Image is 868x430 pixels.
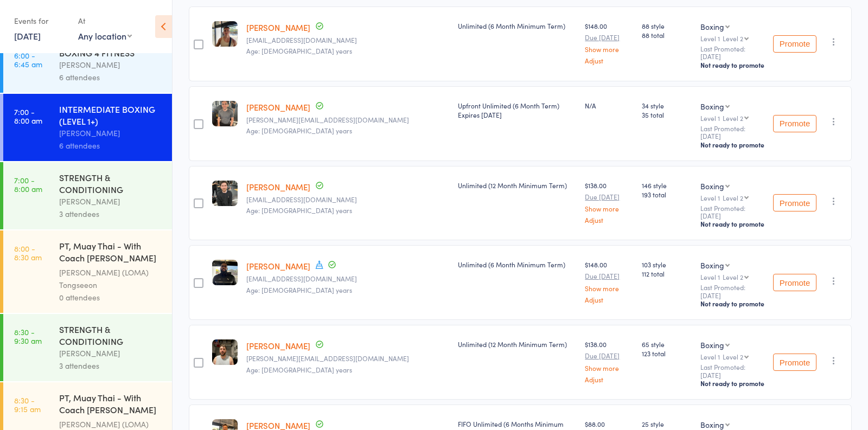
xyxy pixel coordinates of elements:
span: 103 style [642,260,692,269]
span: 146 style [642,181,692,190]
div: Boxing [700,260,724,271]
a: Show more [585,46,633,53]
img: image1738916805.png [212,21,238,47]
div: Level 2 [723,114,743,121]
span: 123 total [642,349,692,358]
a: Adjust [585,376,633,383]
span: Age: [DEMOGRAPHIC_DATA] years [246,365,352,374]
a: 8:00 -8:30 amPT, Muay Thai - With Coach [PERSON_NAME] (30 minutes)[PERSON_NAME] (LOMA) Tongseeon0... [3,230,172,313]
span: Age: [DEMOGRAPHIC_DATA] years [246,206,352,215]
small: jonathanlewis97@hotmail.com [246,196,449,203]
span: Age: [DEMOGRAPHIC_DATA] years [246,285,352,294]
div: Boxing [700,101,724,112]
div: $148.00 [585,21,633,64]
small: Last Promoted: [DATE] [700,204,764,220]
div: Level 1 [700,194,764,201]
time: 7:00 - 8:00 am [14,107,42,125]
div: $138.00 [585,181,633,223]
span: 25 style [642,419,692,428]
a: [PERSON_NAME] [246,181,310,192]
time: 7:00 - 8:00 am [14,176,42,193]
span: 88 total [642,30,692,40]
span: 35 total [642,110,692,119]
a: [PERSON_NAME] [246,260,310,272]
div: Unlimited (12 Month Minimum Term) [458,181,576,190]
img: image1729589210.png [212,260,238,285]
div: Level 2 [723,194,743,201]
a: Adjust [585,296,633,303]
img: image1724064192.png [212,181,238,206]
div: At [78,12,132,30]
button: Promote [773,115,816,132]
small: Last Promoted: [DATE] [700,125,764,140]
small: Due [DATE] [585,352,633,360]
a: 8:30 -9:30 amSTRENGTH & CONDITIONING[PERSON_NAME]3 attendees [3,314,172,381]
span: 193 total [642,190,692,199]
div: 3 attendees [59,208,163,220]
button: Promote [773,354,816,371]
div: [PERSON_NAME] [59,127,163,139]
div: Level 1 [700,114,764,121]
img: image1726271584.png [212,339,238,365]
div: Level 1 [700,273,764,280]
div: INTERMEDIATE BOXING (LEVEL 1+) [59,103,163,127]
div: PT, Muay Thai - With Coach [PERSON_NAME] (45 minutes) [59,392,163,418]
a: 7:00 -8:00 amINTERMEDIATE BOXING (LEVEL 1+)[PERSON_NAME]6 attendees [3,94,172,161]
div: $148.00 [585,260,633,303]
a: [PERSON_NAME] [246,340,310,351]
div: N/A [585,101,633,110]
div: [PERSON_NAME] [59,195,163,208]
time: 8:00 - 8:30 am [14,244,42,261]
div: Any location [78,30,132,42]
a: [PERSON_NAME] [246,22,310,33]
div: Level 2 [723,35,743,42]
small: Due [DATE] [585,272,633,280]
div: [PERSON_NAME] [59,59,163,71]
small: jaypark2811@gmail.com [246,275,449,283]
div: Boxing [700,181,724,191]
span: 34 style [642,101,692,110]
div: Boxing [700,21,724,32]
span: 88 style [642,21,692,30]
a: [DATE] [14,30,41,42]
div: Not ready to promote [700,379,764,388]
a: 6:00 -6:45 amBOXING 4 FITNESS[PERSON_NAME]6 attendees [3,37,172,93]
a: Adjust [585,57,633,64]
span: Age: [DEMOGRAPHIC_DATA] years [246,126,352,135]
time: 8:30 - 9:15 am [14,396,41,413]
div: [PERSON_NAME] [59,347,163,360]
div: STRENGTH & CONDITIONING [59,171,163,195]
small: Last Promoted: [DATE] [700,284,764,299]
div: Unlimited (12 Month Minimum Term) [458,339,576,349]
div: Boxing [700,339,724,350]
div: Level 1 [700,353,764,360]
div: STRENGTH & CONDITIONING [59,323,163,347]
div: 6 attendees [59,139,163,152]
div: Level 2 [723,273,743,280]
small: Due [DATE] [585,193,633,201]
small: Last Promoted: [DATE] [700,363,764,379]
div: Unlimited (6 Month Minimum Term) [458,260,576,269]
span: 112 total [642,269,692,278]
small: Andrew.blyth@iinet.net.au [246,116,449,124]
div: $138.00 [585,339,633,382]
button: Promote [773,35,816,53]
time: 6:00 - 6:45 am [14,51,42,68]
small: arbajake@gmail.com [246,36,449,44]
a: Adjust [585,216,633,223]
div: Not ready to promote [700,220,764,228]
div: Not ready to promote [700,61,764,69]
a: Show more [585,205,633,212]
a: Show more [585,364,633,371]
small: reilly.liam@hotmail.com [246,355,449,362]
small: Due [DATE] [585,34,633,41]
button: Promote [773,274,816,291]
a: 7:00 -8:00 amSTRENGTH & CONDITIONING[PERSON_NAME]3 attendees [3,162,172,229]
div: Not ready to promote [700,140,764,149]
div: Upfront Unlimited (6 Month Term) [458,101,576,119]
small: Last Promoted: [DATE] [700,45,764,61]
div: Events for [14,12,67,30]
div: PT, Muay Thai - With Coach [PERSON_NAME] (30 minutes) [59,240,163,266]
span: Age: [DEMOGRAPHIC_DATA] years [246,46,352,55]
time: 8:30 - 9:30 am [14,328,42,345]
